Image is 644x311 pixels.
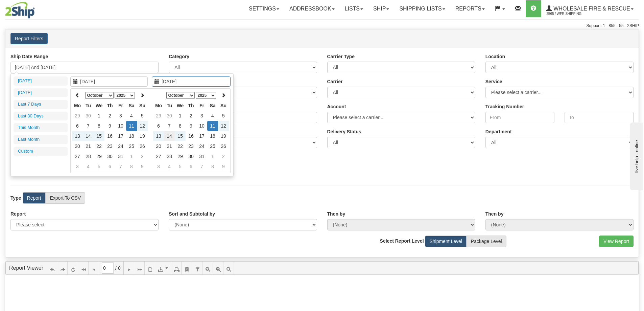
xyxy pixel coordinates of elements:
[196,161,207,172] td: 7
[83,121,94,131] td: 7
[14,123,68,132] li: This Month
[450,0,490,17] a: Reports
[153,131,164,141] td: 13
[5,2,35,19] img: logo2565.jpg
[207,131,218,141] td: 18
[186,151,196,161] td: 30
[327,78,343,85] label: Carrier
[118,265,121,271] span: 0
[186,131,196,141] td: 16
[104,101,115,111] th: Th
[137,131,148,141] td: 19
[45,192,85,204] label: Export To CSV
[207,151,218,161] td: 1
[94,131,104,141] td: 15
[218,141,229,151] td: 26
[485,112,554,123] input: From
[218,151,229,161] td: 2
[115,141,126,151] td: 24
[380,238,424,244] label: Select Report Level
[425,236,467,247] label: Shipment Level
[327,210,345,217] label: Then by
[196,151,207,161] td: 31
[485,78,502,85] label: Service
[327,53,355,60] label: Carrier Type
[115,151,126,161] td: 31
[14,112,68,121] li: Last 30 Days
[164,101,175,111] th: Tu
[485,128,512,135] label: Department
[83,131,94,141] td: 14
[126,141,137,151] td: 25
[186,111,196,121] td: 2
[153,141,164,151] td: 20
[175,131,186,141] td: 15
[153,121,164,131] td: 6
[14,88,68,97] li: [DATE]
[485,210,504,217] label: Then by
[137,121,148,131] td: 12
[164,151,175,161] td: 28
[14,135,68,144] li: Last Month
[94,121,104,131] td: 8
[565,112,634,123] input: To
[153,161,164,172] td: 3
[196,141,207,151] td: 24
[218,121,229,131] td: 12
[94,161,104,172] td: 5
[552,6,630,12] span: WHOLESALE FIRE & RESCUE
[72,131,83,141] td: 13
[115,161,126,172] td: 7
[94,141,104,151] td: 22
[115,111,126,121] td: 3
[164,111,175,121] td: 30
[104,161,115,172] td: 6
[72,101,83,111] th: Mo
[153,101,164,111] th: Mo
[115,265,117,271] span: /
[207,111,218,121] td: 4
[115,121,126,131] td: 10
[207,101,218,111] th: Sa
[218,101,229,111] th: Su
[14,100,68,109] li: Last 7 Days
[137,101,148,111] th: Su
[14,76,68,86] li: [DATE]
[5,6,63,11] div: live help - online
[72,151,83,161] td: 27
[218,131,229,141] td: 19
[83,111,94,121] td: 30
[546,10,597,17] span: 2565 / WFR Shipping
[83,161,94,172] td: 4
[137,151,148,161] td: 2
[83,101,94,111] th: Tu
[196,111,207,121] td: 3
[164,121,175,131] td: 7
[126,131,137,141] td: 18
[284,0,340,17] a: Addressbook
[137,161,148,172] td: 9
[164,141,175,151] td: 21
[104,121,115,131] td: 9
[207,141,218,151] td: 25
[186,161,196,172] td: 6
[126,111,137,121] td: 4
[327,103,346,110] label: Account
[175,111,186,121] td: 1
[207,121,218,131] td: 11
[72,121,83,131] td: 6
[10,33,48,44] button: Report Filters
[126,161,137,172] td: 8
[164,161,175,172] td: 4
[244,0,284,17] a: Settings
[72,141,83,151] td: 20
[207,161,218,172] td: 8
[10,195,21,201] label: Type
[175,141,186,151] td: 22
[72,161,83,172] td: 3
[169,210,215,217] label: Sort and Subtotal by
[196,121,207,131] td: 10
[541,0,639,17] a: WHOLESALE FIRE & RESCUE 2565 / WFR Shipping
[126,121,137,131] td: 11
[104,131,115,141] td: 16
